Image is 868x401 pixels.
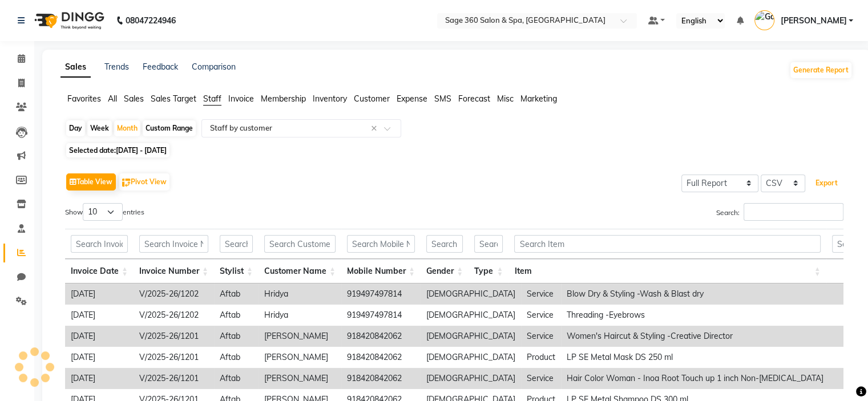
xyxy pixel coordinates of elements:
[228,94,254,104] span: Invoice
[108,94,117,104] span: All
[397,94,427,104] span: Expense
[114,120,140,136] div: Month
[421,368,521,389] td: [DEMOGRAPHIC_DATA]
[259,259,341,283] th: Customer Name: activate to sort column ascending
[497,94,514,104] span: Misc
[65,259,134,283] th: Invoice Date: activate to sort column ascending
[521,326,561,347] td: Service
[220,235,253,253] input: Search Stylist
[514,235,820,253] input: Search Item
[65,283,134,305] td: [DATE]
[126,5,176,37] b: 08047224946
[60,57,91,78] a: Sales
[313,94,347,104] span: Inventory
[134,368,214,389] td: V/2025-26/1201
[66,120,85,136] div: Day
[520,94,557,104] span: Marketing
[521,347,561,368] td: Product
[134,283,214,305] td: V/2025-26/1202
[203,94,221,104] span: Staff
[65,347,134,368] td: [DATE]
[469,259,508,283] th: Type: activate to sort column ascending
[134,305,214,326] td: V/2025-26/1202
[214,347,259,368] td: Aftab
[134,259,214,283] th: Invoice Number: activate to sort column ascending
[261,94,306,104] span: Membership
[214,283,259,305] td: Aftab
[259,283,341,305] td: Hridya
[192,62,236,72] a: Comparison
[143,120,196,136] div: Custom Range
[119,173,169,191] button: Pivot View
[341,259,421,283] th: Mobile Number: activate to sort column ascending
[65,203,144,221] label: Show entries
[421,347,521,368] td: [DEMOGRAPHIC_DATA]
[790,62,851,78] button: Generate Report
[259,326,341,347] td: [PERSON_NAME]
[341,368,421,389] td: 918420842062
[780,15,846,27] span: [PERSON_NAME]
[341,347,421,368] td: 918420842062
[341,305,421,326] td: 919497497814
[139,235,208,253] input: Search Invoice Number
[65,368,134,389] td: [DATE]
[521,283,561,305] td: Service
[474,235,503,253] input: Search Type
[264,235,336,253] input: Search Customer Name
[259,347,341,368] td: [PERSON_NAME]
[426,235,463,253] input: Search Gender
[124,94,144,104] span: Sales
[71,235,128,253] input: Search Invoice Date
[214,305,259,326] td: Aftab
[151,94,196,104] span: Sales Target
[104,62,129,72] a: Trends
[134,326,214,347] td: V/2025-26/1201
[116,146,167,155] span: [DATE] - [DATE]
[521,368,561,389] td: Service
[259,305,341,326] td: Hridya
[811,173,842,193] button: Export
[214,326,259,347] td: Aftab
[458,94,490,104] span: Forecast
[341,326,421,347] td: 918420842062
[143,62,178,72] a: Feedback
[341,283,421,305] td: 919497497814
[67,94,101,104] span: Favorites
[29,5,107,37] img: logo
[508,259,826,283] th: Item: activate to sort column ascending
[134,347,214,368] td: V/2025-26/1201
[347,235,415,253] input: Search Mobile Number
[122,179,131,187] img: pivot.png
[65,326,134,347] td: [DATE]
[716,203,843,221] label: Search:
[214,368,259,389] td: Aftab
[754,10,774,30] img: Gagan
[66,173,116,191] button: Table View
[744,203,843,221] input: Search:
[421,259,469,283] th: Gender: activate to sort column ascending
[259,368,341,389] td: [PERSON_NAME]
[214,259,259,283] th: Stylist: activate to sort column ascending
[521,305,561,326] td: Service
[354,94,390,104] span: Customer
[83,203,123,221] select: Showentries
[87,120,112,136] div: Week
[421,305,521,326] td: [DEMOGRAPHIC_DATA]
[66,143,169,157] span: Selected date:
[434,94,451,104] span: SMS
[421,326,521,347] td: [DEMOGRAPHIC_DATA]
[421,283,521,305] td: [DEMOGRAPHIC_DATA]
[371,123,381,135] span: Clear all
[65,305,134,326] td: [DATE]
